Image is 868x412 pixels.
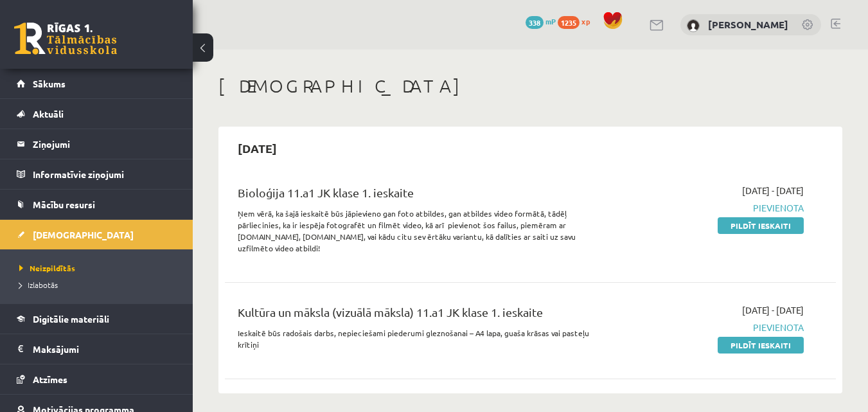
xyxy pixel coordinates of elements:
[17,364,177,394] a: Atzīmes
[218,75,842,97] h1: [DEMOGRAPHIC_DATA]
[33,129,177,159] legend: Ziņojumi
[17,69,177,98] a: Sākums
[33,159,177,189] legend: Informatīvie ziņojumi
[558,16,580,29] span: 1235
[718,337,804,354] a: Pildīt ieskaiti
[708,18,788,31] a: [PERSON_NAME]
[718,217,804,234] a: Pildīt ieskaiti
[19,263,75,273] span: Neizpildītās
[17,129,177,159] a: Ziņojumi
[19,262,180,274] a: Neizpildītās
[33,313,109,325] span: Digitālie materiāli
[238,184,608,208] div: Bioloģija 11.a1 JK klase 1. ieskaite
[526,16,556,26] a: 338 mP
[19,279,180,291] a: Izlabotās
[742,184,804,197] span: [DATE] - [DATE]
[581,16,590,26] span: xp
[33,108,64,120] span: Aktuāli
[742,303,804,317] span: [DATE] - [DATE]
[558,16,596,26] a: 1235 xp
[17,99,177,129] a: Aktuāli
[17,334,177,364] a: Maksājumi
[628,321,804,334] span: Pievienota
[545,16,556,26] span: mP
[17,190,177,219] a: Mācību resursi
[33,78,66,89] span: Sākums
[19,280,58,290] span: Izlabotās
[14,22,117,55] a: Rīgas 1. Tālmācības vidusskola
[17,304,177,334] a: Digitālie materiāli
[238,303,608,327] div: Kultūra un māksla (vizuālā māksla) 11.a1 JK klase 1. ieskaite
[33,199,95,210] span: Mācību resursi
[17,220,177,249] a: [DEMOGRAPHIC_DATA]
[628,201,804,215] span: Pievienota
[33,229,134,240] span: [DEMOGRAPHIC_DATA]
[17,159,177,189] a: Informatīvie ziņojumi
[238,208,608,254] p: Ņem vērā, ka šajā ieskaitē būs jāpievieno gan foto atbildes, gan atbildes video formātā, tādēļ pā...
[687,19,700,32] img: Agata Kapisterņicka
[33,373,67,385] span: Atzīmes
[33,334,177,364] legend: Maksājumi
[238,327,608,350] p: Ieskaitē būs radošais darbs, nepieciešami piederumi gleznošanai – A4 lapa, guaša krāsas vai paste...
[526,16,544,29] span: 338
[225,133,290,163] h2: [DATE]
